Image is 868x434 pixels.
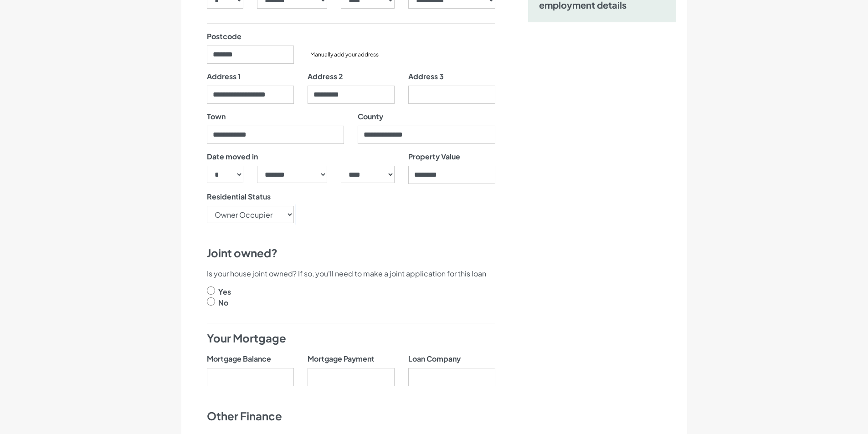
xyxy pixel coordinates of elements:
label: Town [207,111,226,122]
label: Residential Status [207,191,271,202]
h4: Your Mortgage [207,331,495,346]
label: No [218,297,228,308]
label: Property Value [408,151,460,162]
label: Date moved in [207,151,258,162]
label: Yes [218,286,231,297]
p: Is your house joint owned? If so, you'll need to make a joint application for this loan [207,268,495,279]
label: Postcode [207,31,241,42]
label: County [358,111,383,122]
h4: Joint owned? [207,245,495,261]
label: Address 1 [207,71,241,82]
label: Mortgage Balance [207,353,271,364]
label: Address 2 [308,71,343,82]
button: Manually add your address [308,50,381,59]
label: Mortgage Payment [308,353,375,364]
label: Address 3 [408,71,444,82]
label: Loan Company [408,353,461,364]
h4: Other Finance [207,408,495,424]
